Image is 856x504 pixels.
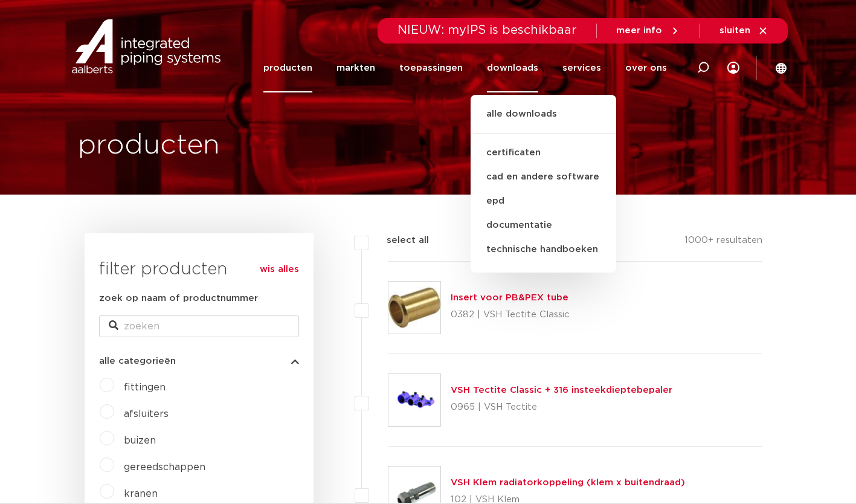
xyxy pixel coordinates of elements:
span: alle categorieën [99,357,176,366]
h1: producten [78,126,220,165]
a: producten [263,44,312,92]
a: over ons [625,44,667,92]
input: zoeken [99,315,299,337]
a: wis alles [260,262,299,277]
a: toepassingen [399,44,463,92]
a: afsluiters [124,409,169,419]
label: zoek op naam of productnummer [99,291,258,306]
a: Insert voor PB&PEX tube [451,293,568,302]
div: my IPS [727,44,739,92]
a: certificaten [471,141,616,165]
a: services [562,44,601,92]
a: documentatie [471,213,616,237]
span: meer info [616,26,662,35]
a: cad en andere software [471,165,616,189]
p: 0382 | VSH Tectite Classic [451,305,570,325]
a: meer info [616,25,680,36]
p: 0965 | VSH Tectite [451,398,672,417]
a: alle downloads [471,107,616,134]
label: select all [368,233,429,248]
span: sluiten [719,26,750,35]
a: fittingen [124,383,166,392]
img: Thumbnail for VSH Tectite Classic + 316 insteekdieptebepaler [388,374,440,426]
a: kranen [124,489,158,499]
a: technische handboeken [471,237,616,262]
a: sluiten [719,25,768,36]
a: downloads [487,44,538,92]
img: Thumbnail for Insert voor PB&PEX tube [388,282,440,334]
span: NIEUW: myIPS is beschikbaar [397,24,577,36]
a: gereedschappen [124,462,205,472]
nav: Menu [263,44,667,92]
button: alle categorieën [99,357,299,366]
a: VSH Klem radiatorkoppeling (klem x buitendraad) [451,478,685,487]
a: epd [471,189,616,213]
a: buizen [124,436,156,445]
a: VSH Tectite Classic + 316 insteekdieptebepaler [451,386,672,395]
a: markten [336,44,375,92]
p: 1000+ resultaten [684,233,762,252]
h3: filter producten [99,257,299,282]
